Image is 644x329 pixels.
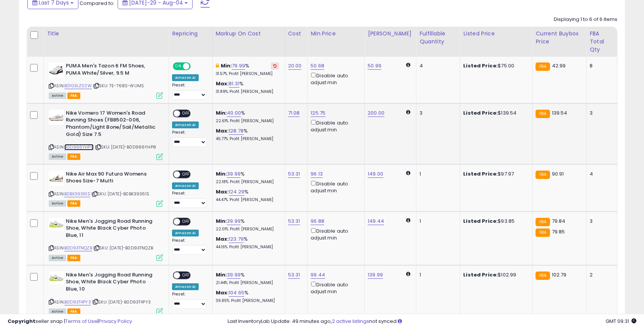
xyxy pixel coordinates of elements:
span: All listings currently available for purchase on Amazon [49,255,66,261]
div: Disable auto adjust min [311,280,359,295]
a: 139.99 [368,271,383,279]
a: 53.31 [288,170,300,178]
b: PUMA Men's Tazon 6 FM Shoes, PUMA White/Silver, 9.5 M [66,62,158,78]
div: Listed Price [463,30,529,38]
span: 79.85 [552,228,565,235]
img: 41f3UHhCfRL._SL40_.jpg [49,62,64,78]
a: 71.08 [288,109,300,117]
span: OFF [180,218,192,225]
span: | SKU: [DATE]-B0D966YHP8 [95,144,156,150]
a: 39.99 [227,170,241,178]
span: OFF [190,63,202,70]
div: Preset: [172,238,207,255]
b: Nike Men's Jogging Road Running Shoe, White Black Cyber Photo Blue, 10 [66,272,158,295]
div: 1 [419,171,454,177]
a: 128.78 [229,127,244,135]
a: Privacy Policy [99,318,132,325]
a: 125.75 [311,109,325,117]
div: Amazon AI [172,283,199,290]
span: FBA [67,200,80,207]
img: 4160JcxuyvL._SL40_.jpg [49,110,64,125]
b: Nike Air Max 90 Futura Womens Shoes Size-7 Multi [66,171,158,187]
span: FBA [67,153,80,160]
div: Preset: [172,191,207,208]
span: ON [174,63,183,70]
div: 4 [590,171,611,177]
div: 8 [590,62,611,69]
div: $97.97 [463,171,526,177]
div: 3 [590,110,611,117]
div: % [216,218,279,232]
div: Title [47,30,166,38]
div: $75.00 [463,62,526,69]
a: 39.99 [227,217,241,225]
div: Preset: [172,292,207,309]
b: Min: [216,271,227,278]
div: 2 [590,272,611,278]
span: FBA [67,255,80,261]
a: 124.29 [229,188,244,196]
a: B0BK39361S [64,191,90,197]
div: 3 [419,110,454,117]
a: 149.44 [368,217,384,225]
div: Amazon AI [172,230,199,236]
div: % [216,80,279,94]
img: 31iibgAjkcL._SL40_.jpg [49,218,64,230]
div: Disable auto adjust min [311,179,359,194]
p: 21.44% Profit [PERSON_NAME] [216,280,279,286]
i: Revert to store-level Min Markup [273,64,277,68]
a: 40.00 [227,109,241,117]
a: B0D93TNQZB [64,245,92,251]
a: B0D966YHP8 [64,144,94,150]
b: Min: [216,217,227,225]
div: Markup on Cost [216,30,282,38]
div: Preset: [172,83,207,100]
a: 81.31 [229,80,239,88]
div: Last InventoryLab Update: 49 minutes ago, not synced. [228,318,636,325]
div: [PERSON_NAME] [368,30,413,38]
div: % [216,236,279,250]
div: ASIN: [49,62,163,98]
th: The percentage added to the cost of goods (COGS) that forms the calculator for Min & Max prices. [212,27,285,57]
div: ASIN: [49,218,163,260]
a: 53.31 [288,271,300,279]
div: Min Price [311,30,361,38]
div: $102.99 [463,272,526,278]
p: 44.16% Profit [PERSON_NAME] [216,244,279,250]
span: All listings currently available for purchase on Amazon [49,93,66,99]
span: | SKU: [DATE]-B0BK39361S [91,191,149,197]
p: 22.01% Profit [PERSON_NAME] [216,227,279,232]
a: 53.31 [288,217,300,225]
b: Listed Price: [463,62,498,69]
span: 139.54 [552,109,567,117]
span: | SKU: [DATE]-B0D93TNQZB [93,245,153,251]
span: OFF [180,110,192,117]
span: 42.99 [552,62,566,69]
div: Preset: [172,130,207,147]
b: Max: [216,188,229,195]
small: FBA [536,272,550,280]
div: 4 [419,62,454,69]
p: 45.77% Profit [PERSON_NAME] [216,136,279,142]
a: 50.99 [368,62,381,70]
a: 79.99 [232,62,245,70]
span: 2025-08-12 09:31 GMT [606,318,636,325]
b: Min: [216,109,227,117]
div: ASIN: [49,171,163,206]
b: Max: [216,235,229,243]
a: 96.88 [311,217,324,225]
div: Current Buybox Price [536,30,583,46]
a: 104.65 [229,289,244,297]
strong: Copyright [8,318,35,325]
div: 1 [419,218,454,225]
div: seller snap | | [8,318,132,325]
p: 31.57% Profit [PERSON_NAME] [216,71,279,77]
p: 22.18% Profit [PERSON_NAME] [216,179,279,185]
a: 2 active listings [332,318,369,325]
div: ASIN: [49,110,163,159]
div: FBA Total Qty [590,30,614,54]
div: Disable auto adjust min [311,118,359,133]
div: Fulfillable Quantity [419,30,457,46]
b: Max: [216,289,229,296]
div: % [216,289,279,303]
